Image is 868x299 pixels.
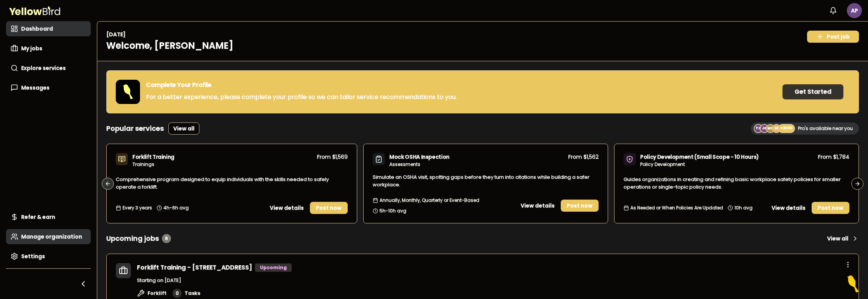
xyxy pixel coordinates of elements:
[640,153,759,161] span: Policy Development (Small Scope - 10 Hours)
[316,204,342,212] span: Post now
[773,125,780,132] span: SE
[389,161,420,167] span: Assessments
[106,70,859,113] div: Complete Your ProfileFor a better experience, please complete your profile so we can tailor servi...
[561,200,599,212] a: Post now
[847,3,862,18] span: AP
[137,277,849,284] p: Starting on [DATE]
[162,234,171,243] div: 6
[106,233,171,244] h3: Upcoming jobs
[567,202,593,209] span: Post now
[21,84,50,91] span: Messages
[106,31,126,38] p: [DATE]
[624,176,841,191] span: Guides organizations in creating and refining basic workplace safety policies for smaller operati...
[116,176,329,191] span: Comprehensive program designed to equip individuals with the skills needed to safely operate a fo...
[148,290,166,297] span: Forklift
[734,205,753,211] span: 10h avg
[798,125,853,132] p: Pro's available near you
[21,64,66,72] span: Explore services
[317,153,348,161] p: From $1,569
[132,153,174,161] span: Forklift Training
[782,84,843,99] button: Get Started
[173,289,200,298] a: 0Tasks
[754,125,762,132] span: TC
[6,80,91,95] a: Messages
[255,263,292,272] div: Upcoming
[106,123,164,134] h3: Popular services
[842,273,864,295] button: Open Resource Center
[173,289,182,298] div: 0
[21,253,45,260] span: Settings
[767,125,774,132] span: MH
[373,174,590,188] span: Simulate an OSHA visit, spotting gaps before they turn into citations while building a safer work...
[6,60,91,76] a: Explore services
[568,153,599,161] p: From $1,562
[824,232,859,245] a: View all
[6,41,91,56] a: My jobs
[630,205,723,211] span: As Needed or When Policies Are Updated
[818,204,843,212] span: Post now
[163,205,189,211] span: 4h-6h avg
[137,263,252,272] a: Forklift Training - [STREET_ADDRESS]
[106,40,859,52] h1: Welcome, [PERSON_NAME]
[310,202,348,214] a: Post now
[812,202,849,214] a: Post now
[761,125,768,132] span: JG
[265,202,308,214] button: View details
[21,45,42,52] span: My jobs
[123,205,152,211] span: Every 3 years
[389,153,450,161] span: Mock OSHA Inspection
[146,93,457,102] p: For a better experience, please complete your profile so we can tailor service recommendations to...
[6,209,91,225] a: Refer & earn
[6,249,91,264] a: Settings
[380,208,406,214] span: 5h-10h avg
[516,200,559,212] button: View details
[6,21,91,36] a: Dashboard
[168,122,199,135] a: View all
[767,202,810,214] button: View details
[807,31,859,43] a: Post job
[132,161,154,167] span: Trainings
[6,229,91,244] a: Manage organization
[640,161,685,167] span: Policy Development
[21,213,55,221] span: Refer & earn
[146,82,457,88] h3: Complete Your Profile
[818,153,849,161] p: From $1,784
[21,233,82,240] span: Manage organization
[21,25,53,33] span: Dashboard
[780,125,793,132] span: +2090
[380,197,479,203] span: Annually, Monthly, Quarterly or Event-Based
